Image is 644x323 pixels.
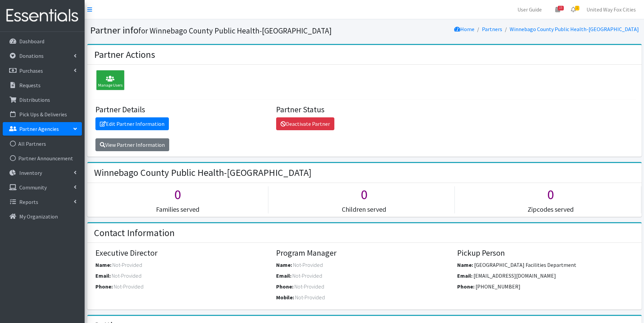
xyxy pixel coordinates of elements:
[96,70,125,90] div: Manage Users
[138,26,332,36] small: for Winnebago County Public Health-[GEOGRAPHIC_DATA]
[19,213,58,220] p: My Organization
[565,3,581,16] a: 1
[3,49,82,63] a: Donations
[276,105,452,115] h4: Partner Status
[454,26,474,32] a: Home
[273,205,454,213] h5: Children served
[550,3,565,16] a: 15
[510,26,639,32] a: Winnebago County Public Health-[GEOGRAPHIC_DATA]
[276,248,452,258] h4: Program Manager
[292,272,322,279] span: Not-Provided
[3,166,82,180] a: Inventory
[94,227,175,239] h2: Contact Information
[95,282,113,291] label: Phone:
[457,282,474,291] label: Phone:
[581,3,641,16] a: United Way Fox Cities
[95,138,169,151] a: View Partner Information
[273,186,454,203] h1: 0
[19,82,41,89] p: Requests
[293,261,323,268] span: Not-Provided
[19,38,44,45] p: Dashboard
[112,261,142,268] span: Not-Provided
[3,210,82,223] a: My Organization
[276,261,292,269] label: Name:
[294,283,324,290] span: Not-Provided
[512,3,547,16] a: User Guide
[95,248,271,258] h4: Executive Director
[3,64,82,77] a: Purchases
[19,96,50,103] p: Distributions
[276,272,291,280] label: Email:
[3,195,82,209] a: Reports
[276,117,334,130] a: Deactivate Partner
[90,24,362,36] h1: Partner info
[474,261,576,268] span: [GEOGRAPHIC_DATA] Facilities Department
[460,186,641,203] h1: 0
[575,6,579,10] span: 1
[3,34,82,48] a: Dashboard
[95,105,271,115] h4: Partner Details
[19,199,38,205] p: Reports
[3,152,82,165] a: Partner Announcement
[3,181,82,194] a: Community
[457,272,472,280] label: Email:
[3,108,82,121] a: Pick Ups & Deliveries
[558,6,564,10] span: 15
[19,67,43,74] p: Purchases
[19,184,47,191] p: Community
[457,261,473,269] label: Name:
[112,272,141,279] span: Not-Provided
[276,282,293,291] label: Phone:
[3,93,82,107] a: Distributions
[114,283,143,290] span: Not-Provided
[460,205,641,213] h5: Zipcodes served
[457,248,633,258] h4: Pickup Person
[19,52,44,59] p: Donations
[94,167,311,179] h2: Winnebago County Public Health-[GEOGRAPHIC_DATA]
[3,78,82,92] a: Requests
[19,111,67,118] p: Pick Ups & Deliveries
[3,4,82,27] img: HumanEssentials
[19,169,42,176] p: Inventory
[19,125,59,132] p: Partner Agencies
[475,283,520,290] span: [PHONE_NUMBER]
[95,261,111,269] label: Name:
[295,294,325,301] span: Not-Provided
[93,78,125,85] a: Manage Users
[87,186,268,203] h1: 0
[95,272,111,280] label: Email:
[3,122,82,136] a: Partner Agencies
[87,205,268,213] h5: Families served
[473,272,556,279] span: [EMAIL_ADDRESS][DOMAIN_NAME]
[276,293,294,301] label: Mobile:
[95,117,169,130] a: Edit Partner Information
[3,137,82,151] a: All Partners
[94,49,155,61] h2: Partner Actions
[482,26,502,32] a: Partners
